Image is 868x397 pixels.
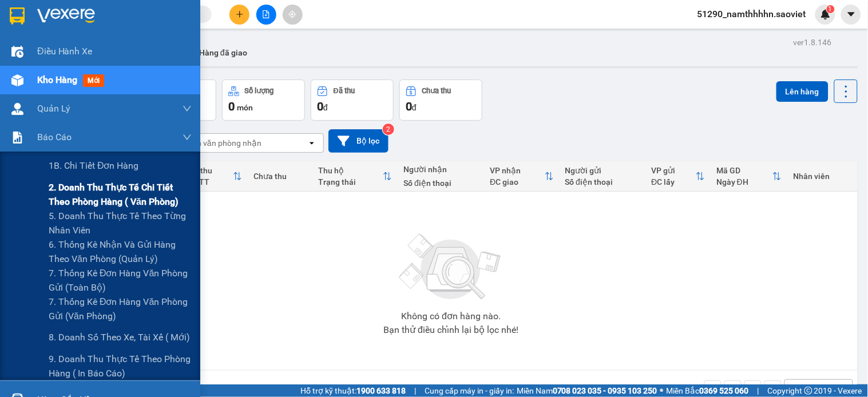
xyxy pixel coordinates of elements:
[317,100,323,113] span: 0
[11,46,23,58] img: warehouse-icon
[183,137,261,149] div: Chọn văn phòng nhận
[37,130,72,144] span: Báo cáo
[323,103,328,112] span: đ
[334,87,355,95] div: Đã thu
[716,177,772,186] div: Ngày ĐH
[11,103,23,115] img: warehouse-icon
[517,384,657,397] span: Miền Nam
[237,103,253,112] span: món
[711,161,787,192] th: Toggle SortBy
[688,7,815,21] span: 51290_namthhhhn.saoviet
[841,5,861,25] button: caret-down
[827,5,835,13] sup: 1
[793,172,851,181] div: Nhân viên
[183,104,192,113] span: down
[190,39,256,66] button: Hàng đã giao
[821,9,831,19] img: icon-new-feature
[490,166,544,175] div: VP nhận
[383,325,518,335] div: Bạn thử điều chỉnh lại bộ lọc nhé!
[319,177,383,186] div: Trạng thái
[37,74,77,85] span: Kho hàng
[188,166,233,175] div: Đã thu
[49,295,192,323] span: 7. Thống kê đơn hàng văn phòng gửi (văn phòng)
[319,166,383,175] div: Thu hộ
[256,5,276,25] button: file-add
[229,5,249,25] button: plus
[83,74,104,87] span: mới
[553,386,657,395] strong: 0708 023 035 - 0935 103 250
[792,383,827,395] div: 10 / trang
[422,87,451,95] div: Chưa thu
[399,80,482,121] button: Chưa thu0đ
[660,388,664,393] span: ⚪️
[49,180,192,209] span: 2. Doanh thu thực tế chi tiết theo phòng hàng ( văn phòng)
[490,177,544,186] div: ĐC giao
[829,5,833,13] span: 1
[49,158,139,173] span: 1B. Chi tiết đơn hàng
[484,161,559,192] th: Toggle SortBy
[403,178,478,188] div: Số điện thoại
[11,132,23,144] img: solution-icon
[10,7,25,25] img: logo-vxr
[37,44,93,58] span: Điều hành xe
[804,387,812,395] span: copyright
[37,101,70,116] span: Quản Lý
[49,237,192,266] span: 6. Thống kê nhận và gửi hàng theo văn phòng (quản lý)
[288,10,296,18] span: aim
[652,166,696,175] div: VP gửi
[49,330,190,344] span: 8. Doanh số theo xe, tài xế ( mới)
[414,384,416,397] span: |
[11,74,23,86] img: warehouse-icon
[565,177,640,186] div: Số điện thoại
[700,386,749,395] strong: 0369 525 060
[262,10,270,18] span: file-add
[667,384,749,397] span: Miền Bắc
[307,138,316,148] svg: open
[837,384,846,394] svg: open
[283,5,303,25] button: aim
[300,384,406,397] span: Hỗ trợ kỹ thuật:
[253,172,307,181] div: Chưa thu
[236,10,244,18] span: plus
[412,103,417,112] span: đ
[794,36,832,49] div: ver 1.8.146
[406,100,412,113] span: 0
[222,80,305,121] button: Số lượng0món
[383,124,394,135] sup: 2
[356,386,406,395] strong: 1900 633 818
[403,165,478,174] div: Người nhận
[565,166,640,175] div: Người gửi
[328,129,389,153] button: Bộ lọc
[49,352,192,380] span: 9. Doanh thu thực tế theo phòng hàng ( in báo cáo)
[313,161,398,192] th: Toggle SortBy
[183,133,192,142] span: down
[425,384,514,397] span: Cung cấp máy in - giấy in:
[311,80,394,121] button: Đã thu0đ
[183,161,248,192] th: Toggle SortBy
[188,177,233,186] div: HTTT
[776,81,829,102] button: Lên hàng
[401,312,501,321] div: Không có đơn hàng nào.
[846,9,857,19] span: caret-down
[646,161,711,192] th: Toggle SortBy
[228,100,235,113] span: 0
[245,87,274,95] div: Số lượng
[652,177,696,186] div: ĐC lấy
[716,166,772,175] div: Mã GD
[394,227,508,307] img: svg+xml;base64,PHN2ZyBjbGFzcz0ibGlzdC1wbHVnX19zdmciIHhtbG5zPSJodHRwOi8vd3d3LnczLm9yZy8yMDAwL3N2Zy...
[758,384,759,397] span: |
[49,266,192,295] span: 7. Thống kê đơn hàng văn phòng gửi (toàn bộ)
[49,209,192,237] span: 5. Doanh thu thực tế theo từng nhân viên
